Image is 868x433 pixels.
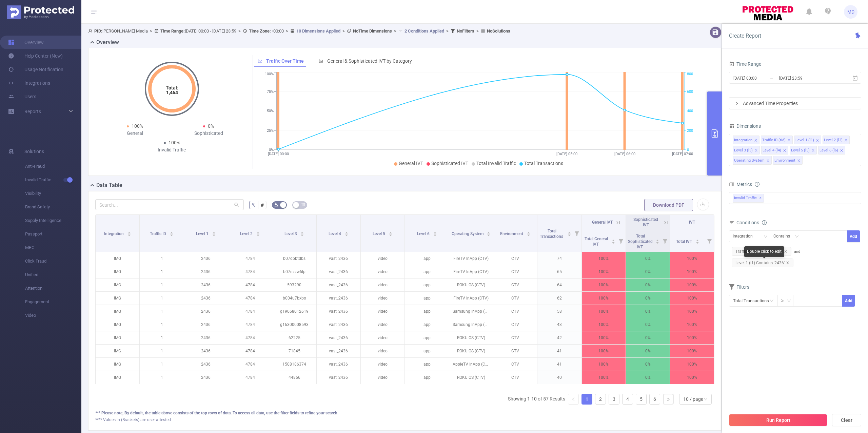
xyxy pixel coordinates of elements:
i: icon: caret-up [656,239,659,241]
span: Supply Intelligence [25,214,81,227]
span: Invalid Traffic [25,173,81,187]
div: Sort [170,231,174,235]
a: 2 [595,394,606,404]
div: Traffic ID (tid) [762,136,786,145]
p: CTV [493,305,537,318]
span: > [444,28,451,34]
span: 0% [208,123,214,129]
span: > [392,28,398,34]
p: video [361,292,405,305]
span: Total Transactions [540,229,564,239]
p: 0% [626,252,670,265]
span: Traffic ID [150,231,167,236]
p: vast_2436 [317,305,360,318]
i: icon: caret-down [389,233,393,235]
span: ✕ [759,194,762,202]
div: Operating System [734,156,765,165]
p: 2436 [184,252,228,265]
span: Sophisticated IVT [633,217,658,227]
p: 2436 [184,265,228,278]
p: 100% [670,305,714,318]
span: IVT [689,220,695,225]
tspan: 400 [687,109,693,114]
p: ROKU OS (CTV) [449,279,493,291]
i: icon: caret-up [527,231,530,233]
li: Traffic ID (tid) [761,136,793,144]
p: vast_2436 [317,292,360,305]
tspan: 0 [687,148,689,152]
u: 10 Dimensions Applied [296,28,340,34]
i: icon: right [735,101,739,105]
button: Add [847,230,860,242]
span: Level 3 [284,231,298,236]
p: 4784 [228,305,272,318]
i: icon: caret-down [656,241,659,243]
p: Samsung InApp (CTV) [449,305,493,318]
p: 2436 [184,318,228,331]
a: Overview [8,36,44,49]
div: 10 / page [683,394,703,404]
li: Level 2 (l2) [823,136,850,144]
a: 3 [609,394,619,404]
tspan: 800 [687,72,693,77]
div: Environment [774,156,795,165]
i: icon: caret-up [212,231,216,233]
i: icon: caret-down [527,233,530,235]
span: Operating System [452,231,485,236]
span: Traffic ID (tid) Contains '1' [732,247,791,256]
div: Level 4 (l4) [763,146,781,155]
div: Double click to edit [744,246,784,257]
a: Users [8,90,36,103]
p: FireTV InApp (CTV) [449,292,493,305]
p: 4784 [228,279,272,291]
div: Integration [734,136,752,145]
li: 3 [609,394,619,405]
span: % [252,202,255,208]
span: Solutions [24,145,44,158]
li: 5 [636,394,647,405]
p: video [361,279,405,291]
span: Attention [25,282,81,295]
p: 1 [140,318,183,331]
i: icon: close [797,159,801,163]
i: icon: close [787,139,791,143]
p: 1 [140,265,183,278]
p: 0% [626,292,670,305]
i: icon: right [666,397,670,401]
p: app [405,305,449,318]
i: icon: caret-up [696,239,699,241]
p: video [361,305,405,318]
p: vast_2436 [317,252,360,265]
span: Environment [500,231,524,236]
div: Sort [655,239,659,243]
span: Level 2 [240,231,254,236]
div: Sort [695,239,699,243]
tspan: 100% [265,72,274,77]
i: icon: caret-up [256,231,260,233]
b: PID: [94,28,102,34]
span: MRC [25,241,81,254]
p: g19068012619 [272,305,316,318]
i: icon: caret-down [212,233,216,235]
p: 43 [537,318,581,331]
span: Passport [25,227,81,241]
div: icon: rightAdvanced Time Properties [729,98,861,109]
i: icon: close [844,139,848,143]
li: 2 [595,394,606,405]
i: icon: bg-colors [274,203,278,207]
i: icon: caret-down [300,233,304,235]
a: Usage Notification [8,63,63,76]
span: Total General IVT [585,236,608,247]
span: Metrics [729,182,752,187]
p: 4784 [228,265,272,278]
li: 1 [581,394,592,405]
li: 4 [622,394,633,405]
p: FireTV InApp (CTV) [449,265,493,278]
span: > [340,28,347,34]
a: 1 [582,394,592,404]
span: Total Sophisticated IVT [628,234,653,249]
i: Filter menu [660,230,670,252]
button: Download PDF [644,199,693,211]
span: Level 6 [417,231,431,236]
button: Run Report [729,414,827,426]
